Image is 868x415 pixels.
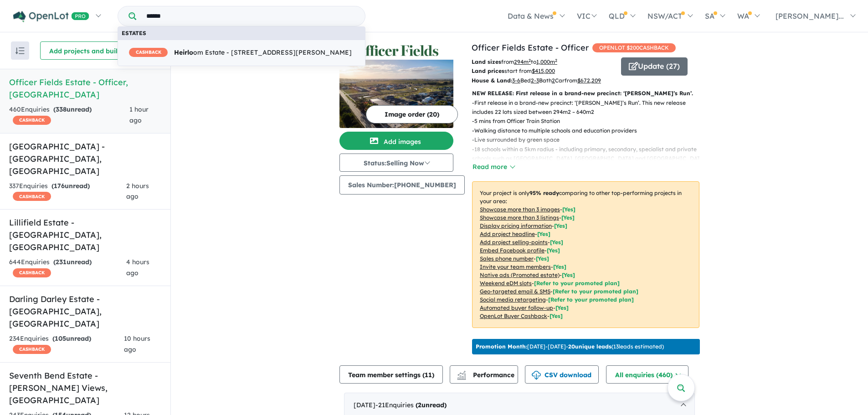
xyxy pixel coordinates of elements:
[15,47,25,54] img: sort.svg
[776,11,844,20] span: [PERSON_NAME]...
[457,371,466,376] img: line-chart.svg
[553,263,566,270] span: [ Yes ]
[537,231,550,237] span: [ Yes ]
[457,374,466,379] img: bar-chart.svg
[56,258,67,266] span: 231
[472,67,614,76] p: start from
[555,304,569,311] span: [Yes]
[13,268,51,277] span: CASHBACK
[53,258,92,266] strong: ( unread)
[52,334,91,343] strong: ( unread)
[56,105,67,113] span: 338
[480,263,551,270] u: Invite your team members
[472,42,589,53] a: Officer Fields Estate - Officer
[13,116,51,125] span: CASHBACK
[174,48,193,56] strong: Heirlo
[138,6,363,26] input: Try estate name, suburb, builder or developer
[13,345,51,354] span: CASHBACK
[480,304,553,311] u: Automated buyer follow-up
[561,214,575,221] span: [ Yes ]
[339,365,443,384] button: Team member settings (11)
[562,206,575,213] span: [ Yes ]
[472,57,614,67] p: from
[118,40,365,66] a: CASHBACK Heirloom Estate - [STREET_ADDRESS][PERSON_NAME]
[480,206,560,213] u: Showcase more than 3 images
[425,371,432,379] span: 11
[129,105,149,124] span: 1 hour ago
[472,126,707,135] p: - Walking distance to multiple schools and education providers
[418,401,421,409] span: 2
[472,77,512,84] b: House & Land:
[9,333,124,355] div: 234 Enquir ies
[9,104,129,126] div: 460 Enquir ies
[550,313,563,319] span: [Yes]
[536,58,557,65] u: 1,000 m
[51,182,90,190] strong: ( unread)
[366,105,458,123] button: Image order (20)
[472,181,699,328] p: Your project is only comparing to other top-performing projects in your area: - - - - - - - - - -...
[529,190,559,196] b: 95 % ready
[554,222,567,229] span: [ Yes ]
[480,231,535,237] u: Add project headline
[122,30,146,36] b: Estates
[129,48,168,57] span: CASHBACK
[124,334,150,354] span: 10 hours ago
[531,77,539,84] u: 2-3
[547,247,560,254] span: [ Yes ]
[480,280,532,287] u: Weekend eDM slots
[55,334,66,343] span: 105
[13,192,51,201] span: CASHBACK
[531,58,557,65] span: to
[480,296,546,303] u: Social media retargeting
[9,76,161,101] h5: Officer Fields Estate - Officer , [GEOGRAPHIC_DATA]
[568,343,611,350] b: 20 unique leads
[40,41,140,60] button: Add projects and builders
[553,288,638,295] span: [Refer to your promoted plan]
[472,89,699,98] p: NEW RELEASE: First release in a brand-new precinct: ‘[PERSON_NAME]’s Run’.
[621,57,688,76] button: Update (27)
[548,296,634,303] span: [Refer to your promoted plan]
[552,77,555,84] u: 2
[555,58,557,63] sup: 2
[480,313,547,319] u: OpenLot Buyer Cashback
[480,288,550,295] u: Geo-targeted email & SMS
[416,401,447,409] strong: ( unread)
[53,105,92,113] strong: ( unread)
[13,11,89,22] img: Openlot PRO Logo White
[129,47,352,58] span: om Estate - [STREET_ADDRESS][PERSON_NAME]
[472,117,707,126] p: - 5 mins from Officer Train Station
[476,343,527,350] b: Promotion Month:
[480,214,559,221] u: Showcase more than 3 listings
[472,98,707,117] p: - First release in a brand-new precinct: ‘[PERSON_NAME]’s Run’. This new release includes 22 lots...
[458,371,514,379] span: Performance
[592,43,676,52] span: OPENLOT $ 200 CASHBACK
[9,369,161,406] h5: Seventh Bend Estate - [PERSON_NAME] Views , [GEOGRAPHIC_DATA]
[472,145,707,164] p: - 18 schools within a 5km radius - including primary, secondary, specialist and private schools s...
[525,365,599,384] button: CSV download
[480,247,544,254] u: Embed Facebook profile
[450,365,518,384] button: Performance
[472,135,707,144] p: - Live surrounded by green space
[339,175,465,195] button: Sales Number:[PHONE_NUMBER]
[343,45,450,56] img: Officer Fields Estate - Officer Logo
[512,77,520,84] u: 3-6
[480,255,534,262] u: Sales phone number
[339,154,453,172] button: Status:Selling Now
[126,258,149,277] span: 4 hours ago
[9,293,161,330] h5: Darling Darley Estate - [GEOGRAPHIC_DATA] , [GEOGRAPHIC_DATA]
[54,182,65,190] span: 176
[550,239,563,246] span: [ Yes ]
[529,58,531,63] sup: 2
[532,67,555,74] u: $ 415,000
[562,272,575,278] span: [Yes]
[476,343,664,351] p: [DATE] - [DATE] - ( 13 leads estimated)
[577,77,601,84] u: $ 672,209
[480,222,552,229] u: Display pricing information
[9,216,161,253] h5: Lillifield Estate - [GEOGRAPHIC_DATA] , [GEOGRAPHIC_DATA]
[9,181,126,203] div: 337 Enquir ies
[375,401,447,409] span: - 21 Enquir ies
[9,257,126,279] div: 644 Enquir ies
[9,140,161,177] h5: [GEOGRAPHIC_DATA] - [GEOGRAPHIC_DATA] , [GEOGRAPHIC_DATA]
[472,67,504,74] b: Land prices
[480,239,548,246] u: Add project selling-points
